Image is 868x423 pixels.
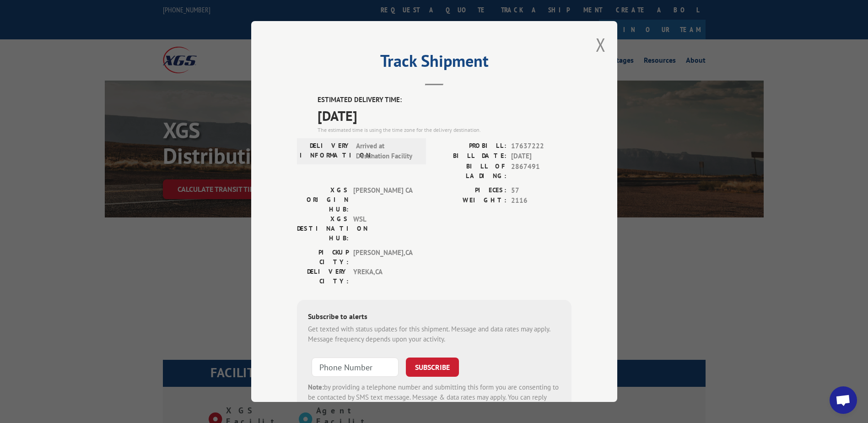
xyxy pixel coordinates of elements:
span: 57 [511,185,571,196]
span: Arrived at Destination Facility [356,141,418,162]
div: Subscribe to alerts [308,311,561,324]
label: PIECES: [434,185,507,196]
span: 17637222 [511,141,571,152]
span: [DATE] [511,151,571,162]
label: PROBILL: [434,141,507,152]
div: by providing a telephone number and submitting this form you are consenting to be contacted by SM... [308,382,561,413]
label: XGS DESTINATION HUB: [297,214,349,243]
span: [PERSON_NAME] , CA [353,248,415,267]
label: ESTIMATED DELIVERY TIME: [318,95,571,105]
span: WSL [353,214,415,243]
span: [DATE] [318,105,571,126]
div: The estimated time is using the time zone for the delivery destination. [318,126,571,134]
button: Close modal [596,33,606,57]
input: Phone Number [312,358,399,377]
button: SUBSCRIBE [406,358,459,377]
label: WEIGHT: [434,195,507,206]
div: Open chat [830,386,857,414]
label: BILL OF LADING: [434,162,507,181]
label: DELIVERY CITY: [297,267,349,286]
label: BILL DATE: [434,151,507,162]
span: [PERSON_NAME] CA [353,185,415,214]
span: 2867491 [511,162,571,181]
h2: Track Shipment [297,54,571,72]
span: YREKA , CA [353,267,415,286]
label: XGS ORIGIN HUB: [297,185,349,214]
label: PICKUP CITY: [297,248,349,267]
div: Get texted with status updates for this shipment. Message and data rates may apply. Message frequ... [308,324,561,345]
label: DELIVERY INFORMATION: [300,141,351,162]
strong: Note: [308,383,324,391]
span: 2116 [511,195,571,206]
